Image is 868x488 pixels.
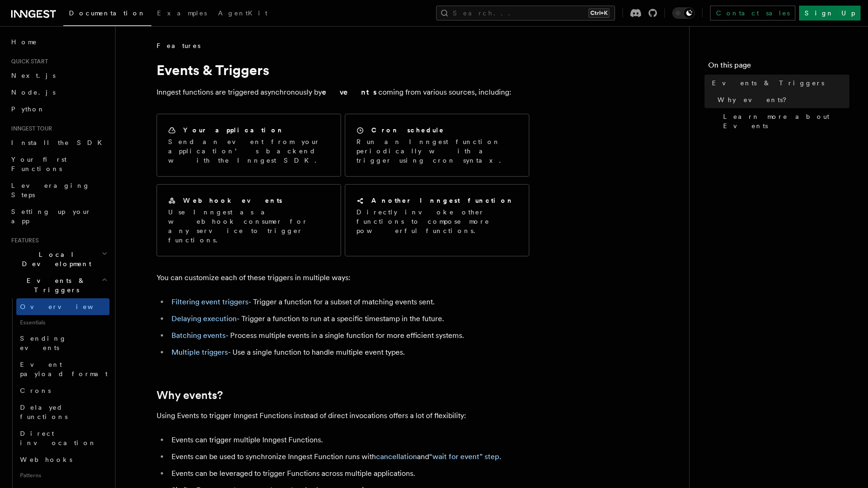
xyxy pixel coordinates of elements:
a: Why events? [157,389,223,402]
h2: Cron schedule [371,125,444,135]
button: Events & Triggers [7,272,109,298]
span: Patterns [16,468,109,483]
p: Directly invoke other functions to compose more powerful functions. [356,207,518,235]
span: Leveraging Steps [11,182,90,199]
button: Toggle dark mode [672,7,695,19]
span: Setting up your app [11,208,91,225]
li: - Trigger a function to run at a specific timestamp in the future. [169,312,529,325]
button: Local Development [7,246,109,272]
span: Features [157,41,200,50]
a: Examples [151,3,212,25]
a: AgentKit [212,3,273,25]
span: Install the SDK [11,139,108,146]
a: Webhook eventsUse Inngest as a webhook consumer for any service to trigger functions. [157,184,341,256]
strong: events [322,88,378,96]
li: - Process multiple events in a single function for more efficient systems. [169,329,529,342]
span: Direct invocation [20,430,96,447]
a: Webhooks [16,451,109,468]
h4: On this page [708,60,849,75]
a: Direct invocation [16,425,109,451]
span: Your first Functions [11,156,67,172]
p: Use Inngest as a webhook consumer for any service to trigger functions. [168,207,329,245]
a: Crons [16,382,109,399]
a: Home [7,34,109,50]
a: Event payload format [16,356,109,382]
a: Your applicationSend an event from your application’s backend with the Inngest SDK. [157,114,341,177]
span: Python [11,105,45,113]
span: Home [11,37,37,47]
li: - Trigger a function for a subset of matching events sent. [169,296,529,309]
a: cancellation [376,452,417,461]
a: Node.js [7,84,109,101]
a: Install the SDK [7,134,109,151]
span: Crons [20,387,51,394]
span: AgentKit [218,9,267,17]
a: Contact sales [710,6,795,21]
a: Python [7,101,109,117]
span: Event payload format [20,361,108,378]
a: Next.js [7,67,109,84]
h2: Your application [183,125,284,135]
span: Next.js [11,72,55,79]
a: Why events? [714,91,849,108]
p: Send an event from your application’s backend with the Inngest SDK. [168,137,329,165]
a: “wait for event” step [429,452,499,461]
a: Events & Triggers [708,75,849,91]
span: Node.js [11,89,55,96]
li: Events can be used to synchronize Inngest Function runs with and . [169,450,529,463]
li: Events can trigger multiple Inngest Functions. [169,433,529,447]
a: Leveraging Steps [7,177,109,203]
a: Documentation [63,3,151,26]
span: Events & Triggers [7,276,102,295]
a: Multiple triggers [171,348,228,357]
span: Events & Triggers [712,78,824,88]
a: Sending events [16,330,109,356]
a: Your first Functions [7,151,109,177]
kbd: Ctrl+K [588,8,609,18]
a: Learn more about Events [719,108,849,134]
span: Quick start [7,58,48,65]
a: Setting up your app [7,203,109,229]
span: Documentation [69,9,146,17]
a: Another Inngest functionDirectly invoke other functions to compose more powerful functions. [345,184,529,256]
a: Overview [16,298,109,315]
a: Batching events [171,331,226,340]
span: Local Development [7,250,102,268]
span: Overview [20,303,116,310]
span: Essentials [16,315,109,330]
p: You can customize each of these triggers in multiple ways: [157,271,529,284]
h2: Another Inngest function [371,196,514,205]
span: Learn more about Events [723,112,849,131]
span: Features [7,237,39,244]
li: Events can be leveraged to trigger Functions across multiple applications. [169,467,529,480]
a: Delayed functions [16,399,109,425]
a: Sign Up [799,6,861,21]
span: Inngest tour [7,125,52,132]
p: Inngest functions are triggered asynchronously by coming from various sources, including: [157,86,529,99]
a: Delaying execution [171,314,237,323]
a: Filtering event triggers [171,297,248,306]
span: Delayed functions [20,404,68,420]
h1: Events & Triggers [157,62,529,78]
h2: Webhook events [183,196,282,205]
a: Cron scheduleRun an Inngest function periodically with a trigger using cron syntax. [345,114,529,177]
button: Search...Ctrl+K [436,6,615,21]
li: - Use a single function to handle multiple event types. [169,346,529,359]
span: Examples [157,9,207,17]
span: Sending events [20,335,67,351]
p: Using Events to trigger Inngest Functions instead of direct invocations offers a lot of flexibility: [157,409,529,422]
p: Run an Inngest function periodically with a trigger using cron syntax. [356,137,518,165]
span: Why events? [718,95,793,104]
span: Webhooks [20,456,72,463]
